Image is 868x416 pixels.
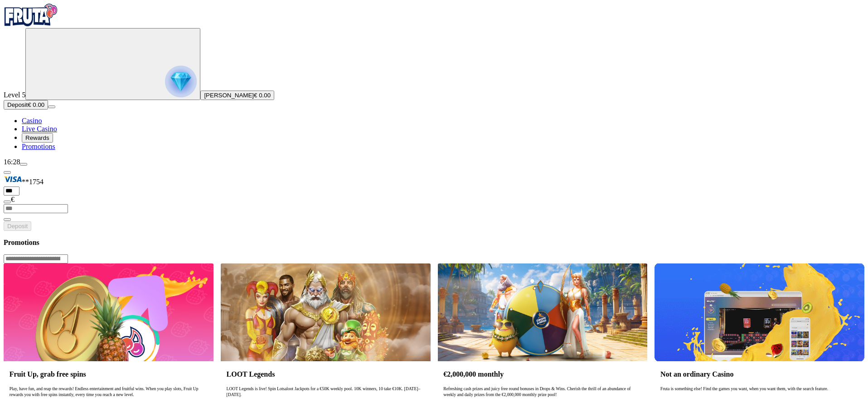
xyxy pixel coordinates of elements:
button: Deposit [4,221,31,231]
input: Search [4,254,68,263]
span: € [11,196,15,203]
button: Hide quick deposit form [4,171,11,174]
span: € 0.00 [254,92,271,99]
span: Level 5 [4,91,25,99]
a: Casino [22,117,42,124]
button: Rewards [22,133,53,143]
button: eye icon [4,201,11,203]
nav: Main menu [4,117,864,151]
span: Deposit [7,101,28,108]
p: LOOT Legends is live! Spin Lotsaloot Jackpots for a €50K weekly pool. 10K winners, 10 take €10K. ... [227,386,425,415]
a: Live Casino [22,125,57,133]
button: menu [48,105,55,108]
span: Deposit [7,223,28,230]
span: € 0.00 [28,101,44,108]
button: reward progress [25,28,200,100]
p: Refreshing cash prizes and juicy free round bonuses in Drops & Wins. Cherish the thrill of an abu... [443,386,641,415]
img: Not an ordinary Casino [655,263,864,361]
h3: Promotions [4,238,864,247]
h3: Fruit Up, grab free spins [10,370,208,378]
button: menu [20,163,27,166]
span: Rewards [25,134,49,141]
h3: €2,000,000 monthly [443,370,641,378]
button: eye icon [4,218,11,221]
span: 16:28 [4,158,20,166]
span: [PERSON_NAME] [204,92,254,99]
img: Visa [4,174,22,184]
button: Depositplus icon€ 0.00 [4,100,48,110]
img: LOOT Legends [221,263,431,361]
h3: LOOT Legends [227,370,425,378]
button: [PERSON_NAME]€ 0.00 [200,91,274,100]
a: Promotions [22,143,55,150]
p: Fruta is something else! Find the games you want, when you want them, with the search feature. [660,386,858,415]
nav: Primary [4,4,864,151]
h3: Not an ordinary Casino [660,370,858,378]
a: Fruta [4,20,58,28]
p: Play, have fun, and reap the rewards! Endless entertainment and fruitful wins. When you play slot... [10,386,208,415]
img: reward progress [165,66,197,97]
img: Fruit Up, grab free spins [4,263,213,361]
img: €2,000,000 monthly [438,263,648,361]
img: Fruta [4,4,58,26]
